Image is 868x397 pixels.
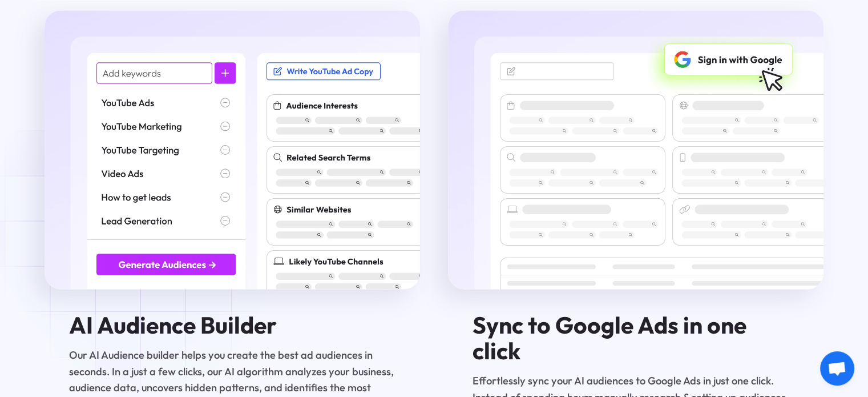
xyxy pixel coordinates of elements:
[69,312,395,338] h4: AI Audience Builder
[820,351,854,386] a: Open chat
[473,312,799,364] h4: Sync to Google Ads in one click
[45,10,420,289] img: AI Audience Builder
[448,10,823,289] img: Sync to Google Ads in one click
